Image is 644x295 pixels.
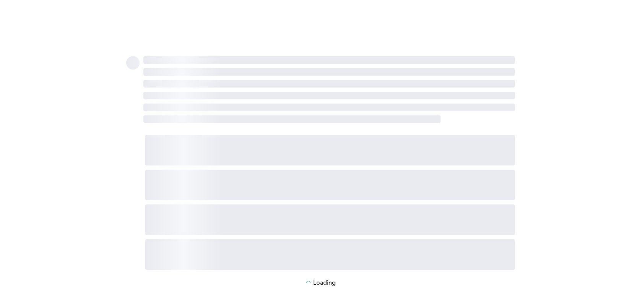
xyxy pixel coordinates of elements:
[143,80,515,88] span: ‌
[145,170,515,200] span: ‌
[126,56,140,70] span: ‌
[313,280,336,287] p: Loading
[143,92,515,99] span: ‌
[143,68,515,76] span: ‌
[145,135,515,165] span: ‌
[143,104,515,111] span: ‌
[143,115,441,123] span: ‌
[145,204,515,235] span: ‌
[143,56,515,64] span: ‌
[145,239,515,270] span: ‌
